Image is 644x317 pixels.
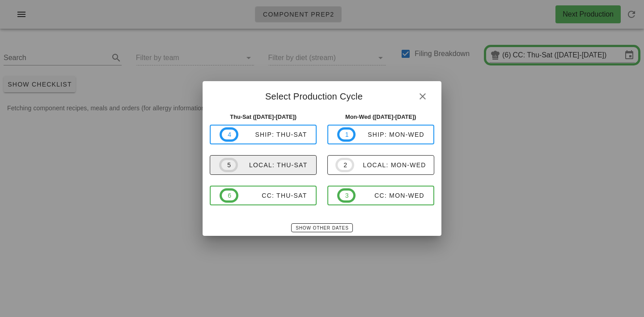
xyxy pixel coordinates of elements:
[345,130,348,139] span: 1
[210,125,317,144] button: 4ship: Thu-Sat
[238,161,308,169] div: local: Thu-Sat
[354,161,426,169] div: local: Mon-Wed
[356,131,424,138] div: ship: Mon-Wed
[327,155,434,175] button: 2local: Mon-Wed
[210,155,317,175] button: 5local: Thu-Sat
[203,81,441,109] div: Select Production Cycle
[295,226,348,230] span: Show Other Dates
[345,113,416,120] strong: Mon-Wed ([DATE]-[DATE])
[327,186,434,205] button: 3CC: Mon-Wed
[356,192,424,199] div: CC: Mon-Wed
[343,160,347,170] span: 2
[227,130,231,139] span: 4
[227,191,231,200] span: 6
[238,192,307,199] div: CC: Thu-Sat
[230,113,297,120] strong: Thu-Sat ([DATE]-[DATE])
[327,125,434,144] button: 1ship: Mon-Wed
[238,131,307,138] div: ship: Thu-Sat
[291,223,352,232] button: Show Other Dates
[210,186,317,205] button: 6CC: Thu-Sat
[227,160,230,170] span: 5
[345,191,348,200] span: 3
